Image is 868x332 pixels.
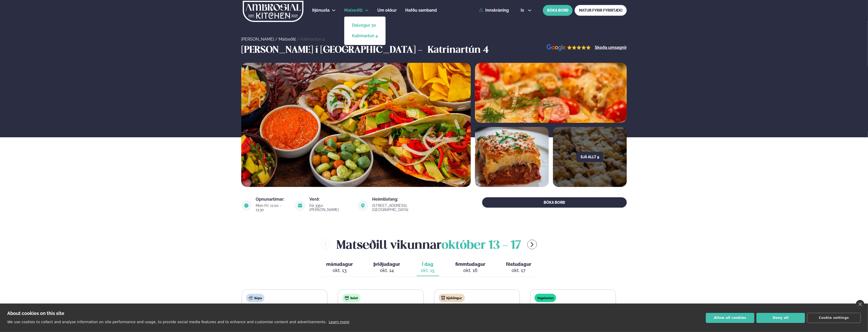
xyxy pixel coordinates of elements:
[256,203,289,212] div: Mon-Fri: 11:00 - 13:30
[241,200,252,211] img: image alt
[374,267,400,274] div: okt. 14
[275,37,279,42] span: /
[543,5,573,16] button: BÓKA BORÐ
[246,294,264,302] div: Súpa
[807,313,861,323] button: Cookie settings
[372,207,442,213] a: link
[345,296,349,300] img: salad.svg
[521,8,526,12] span: is
[279,37,296,42] a: Matseðill
[535,294,556,302] div: Vegetarian
[322,259,357,276] button: mánudagur okt. 13
[405,7,437,13] a: Hafðu samband
[428,44,489,57] h3: Katrínartún 4
[352,23,378,27] a: Dalvegur 30
[377,7,397,13] a: Um okkur
[312,7,330,13] a: Þjónusta
[475,127,549,187] img: image alt
[242,1,304,22] img: logo
[321,240,331,249] button: menu-btn-left
[506,261,531,267] span: föstudagur
[439,294,465,302] div: Kjúklingur
[372,197,442,201] div: Heimilisfang:
[482,197,627,208] button: BÓKA BORÐ
[479,8,509,13] a: Innskráning
[309,197,351,201] div: Verð:
[297,37,300,42] span: /
[241,37,274,42] a: [PERSON_NAME]
[329,320,349,324] a: Learn more
[547,44,591,51] img: image alt
[456,261,486,267] span: fimmtudagur
[309,203,351,212] div: frá 3350 [PERSON_NAME]
[352,34,378,38] a: Katrínartún 4
[456,267,486,274] div: okt. 16
[326,267,353,274] div: okt. 13
[576,152,603,162] button: Sjá allt 9
[256,197,289,201] div: Opnunartímar:
[856,300,864,309] a: close
[372,203,442,212] div: [STREET_ADDRESS], [GEOGRAPHIC_DATA]
[442,240,521,251] span: október 13 - 17
[475,63,627,123] img: image alt
[312,8,330,13] span: Þjónusta
[7,311,64,316] strong: About cookies on this site
[337,236,521,253] h2: Matseðill vikunnar
[344,7,363,13] a: Matseðill
[451,259,490,276] button: fimmtudagur okt. 16
[342,294,361,302] div: Salat
[421,267,435,274] div: okt. 15
[441,296,445,300] img: chicken.svg
[295,200,305,211] img: image alt
[249,296,253,300] img: soup.svg
[344,8,363,13] span: Matseðill
[575,5,627,16] a: MATUR FYRIR FYRIRTÆKI
[595,46,627,50] a: Skoða umsagnir
[241,44,425,57] h3: [PERSON_NAME] í [GEOGRAPHIC_DATA] -
[421,261,435,267] span: Í dag
[358,200,368,211] img: image alt
[706,313,754,323] button: Allow all cookies
[300,37,325,42] a: Katrínartún 4
[374,261,400,267] span: þriðjudagur
[756,313,805,323] button: Deny all
[370,259,404,276] button: þriðjudagur okt. 14
[377,8,397,13] span: Um okkur
[241,63,471,187] img: image alt
[417,259,439,276] button: Í dag okt. 15
[326,261,353,267] span: mánudagur
[7,320,327,324] p: We use cookies to collect and analyse information on site performance and usage, to provide socia...
[527,240,537,249] button: menu-btn-right
[502,259,536,276] button: föstudagur okt. 17
[506,267,531,274] div: okt. 17
[517,8,536,12] button: is
[405,8,437,13] span: Hafðu samband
